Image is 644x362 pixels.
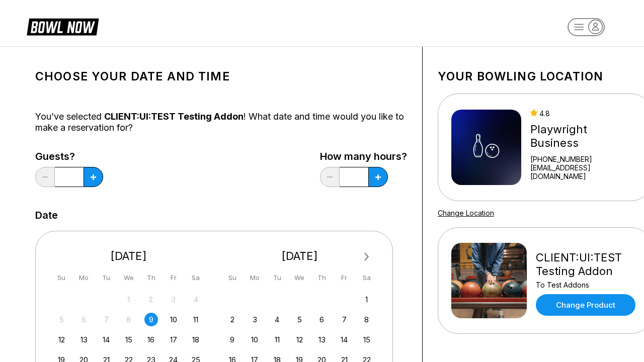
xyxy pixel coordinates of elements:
div: Sa [360,271,373,285]
div: Not available Thursday, October 2nd, 2025 [144,293,158,306]
div: CLIENT:UI:TEST Testing Addon [536,251,638,278]
div: You’ve selected ! What date and time would you like to make a reservation for? [35,111,407,133]
div: Choose Sunday, November 9th, 2025 [225,333,239,346]
h1: Choose your Date and time [35,69,407,83]
div: Mo [248,271,262,285]
div: Choose Tuesday, October 14th, 2025 [100,333,113,346]
div: Not available Friday, October 3rd, 2025 [167,293,180,306]
div: Choose Thursday, November 13th, 2025 [315,333,329,346]
div: Not available Saturday, October 4th, 2025 [189,293,203,306]
a: Change Location [438,209,494,217]
div: Not available Tuesday, October 7th, 2025 [100,313,113,326]
div: Choose Saturday, October 18th, 2025 [189,333,203,346]
div: Choose Thursday, November 6th, 2025 [315,313,329,326]
div: Choose Monday, October 13th, 2025 [77,333,91,346]
div: Choose Sunday, November 2nd, 2025 [225,313,239,326]
div: Mo [77,271,91,285]
div: Choose Tuesday, November 11th, 2025 [270,333,284,346]
div: Choose Thursday, October 9th, 2025 [144,313,158,326]
label: Guests? [35,151,103,162]
div: Choose Thursday, October 16th, 2025 [144,333,158,346]
label: How many hours? [320,151,407,162]
div: To Test Addons [536,281,638,289]
div: Not available Monday, October 6th, 2025 [77,313,91,326]
div: Not available Sunday, October 5th, 2025 [55,313,68,326]
img: CLIENT:UI:TEST Testing Addon [451,243,527,318]
div: Choose Saturday, November 1st, 2025 [360,293,373,306]
div: We [293,271,306,285]
div: Choose Saturday, November 8th, 2025 [360,313,373,326]
div: Choose Saturday, October 11th, 2025 [189,313,203,326]
div: We [122,271,135,285]
div: Choose Friday, November 14th, 2025 [338,333,351,346]
div: Choose Monday, November 3rd, 2025 [248,313,262,326]
label: Date [35,210,58,221]
div: Choose Wednesday, October 15th, 2025 [122,333,135,346]
div: Tu [100,271,113,285]
div: 4.8 [530,109,638,118]
div: Choose Friday, November 7th, 2025 [338,313,351,326]
div: Choose Wednesday, November 12th, 2025 [293,333,306,346]
div: [PHONE_NUMBER] [530,155,638,163]
div: Choose Sunday, October 12th, 2025 [55,333,68,346]
div: Choose Wednesday, November 5th, 2025 [293,313,306,326]
span: CLIENT:UI:TEST Testing Addon [104,111,244,122]
div: Choose Friday, October 17th, 2025 [167,333,180,346]
div: Th [144,271,158,285]
div: Not available Wednesday, October 8th, 2025 [122,313,135,326]
div: Choose Friday, October 10th, 2025 [167,313,180,326]
div: [DATE] [222,249,378,263]
div: Choose Monday, November 10th, 2025 [248,333,262,346]
div: Tu [270,271,284,285]
img: Playwright Business [451,110,521,185]
div: Choose Saturday, November 15th, 2025 [360,333,373,346]
div: [DATE] [51,249,207,263]
div: Choose Tuesday, November 4th, 2025 [270,313,284,326]
a: Change Product [536,294,635,316]
div: Fr [338,271,351,285]
a: [EMAIL_ADDRESS][DOMAIN_NAME] [530,163,638,180]
div: Fr [167,271,180,285]
div: Th [315,271,329,285]
button: Next Month [359,249,375,265]
div: Playwright Business [530,123,638,150]
div: Su [225,271,239,285]
div: Not available Wednesday, October 1st, 2025 [122,293,135,306]
div: Su [55,271,68,285]
div: Sa [189,271,203,285]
